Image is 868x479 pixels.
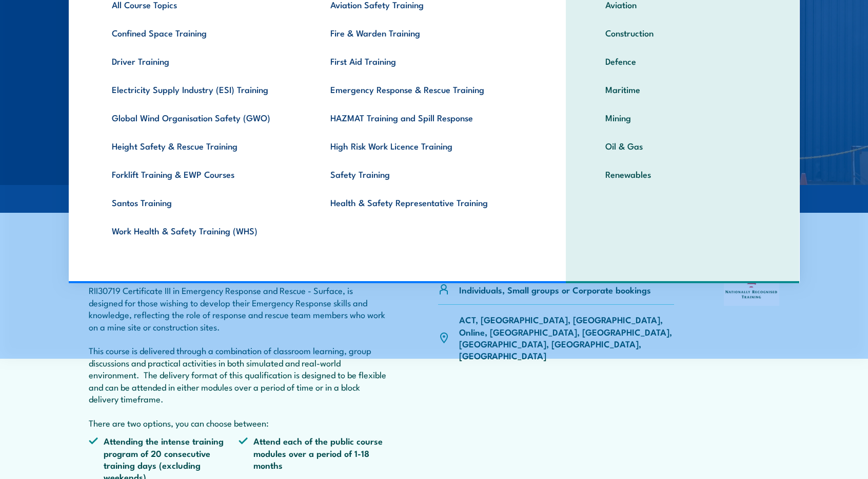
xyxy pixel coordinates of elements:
[96,160,315,188] a: Forklift Training & EWP Courses
[589,160,776,188] a: Renewables
[314,160,534,188] a: Safety Training
[96,103,315,132] a: Global Wind Organisation Safety (GWO)
[96,132,315,160] a: Height Safety & Rescue Training
[589,19,776,47] a: Construction
[96,75,315,103] a: Electricity Supply Industry (ESI) Training
[96,47,315,75] a: Driver Training
[314,132,534,160] a: High Risk Work Licence Training
[314,103,534,132] a: HAZMAT Training and Spill Response
[96,19,315,47] a: Confined Space Training
[96,188,315,216] a: Santos Training
[89,284,388,429] p: RII30719 Certificate III in Emergency Response and Rescue - Surface, is designed for those wishin...
[589,132,776,160] a: Oil & Gas
[589,75,776,103] a: Maritime
[314,188,534,216] a: Health & Safety Representative Training
[589,103,776,132] a: Mining
[589,47,776,75] a: Defence
[459,284,651,296] p: Individuals, Small groups or Corporate bookings
[314,19,534,47] a: Fire & Warden Training
[459,314,674,362] p: ACT, [GEOGRAPHIC_DATA], [GEOGRAPHIC_DATA], Online, [GEOGRAPHIC_DATA], [GEOGRAPHIC_DATA], [GEOGRAP...
[314,75,534,103] a: Emergency Response & Rescue Training
[96,216,315,245] a: Work Health & Safety Training (WHS)
[314,47,534,75] a: First Aid Training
